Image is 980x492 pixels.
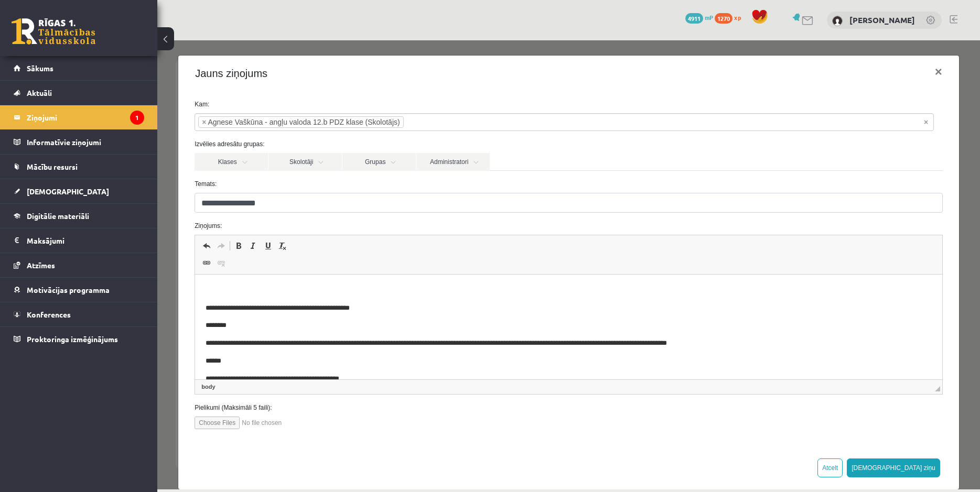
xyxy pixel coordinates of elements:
h4: Jauns ziņojums [38,25,110,41]
a: [PERSON_NAME] [849,15,915,25]
legend: Informatīvie ziņojumi [27,130,144,154]
a: Proktoringa izmēģinājums [14,327,144,351]
button: × [769,17,793,46]
button: Atcelt [660,418,685,437]
a: Administratori [259,113,332,130]
a: Digitālie materiāli [14,204,144,228]
a: Rīgas 1. Tālmācības vidusskola [12,18,95,45]
a: Отменить (Ctrl+Z) [42,199,57,212]
iframe: Визуальный текстовый редактор, wiswyg-editor-47434067074100-1760267809-585 [38,234,785,339]
a: Убрать форматирование [118,199,133,212]
span: [DEMOGRAPHIC_DATA] [27,187,109,196]
span: × [45,76,49,87]
li: Agnese Vaškūna - angļu valoda 12.b PDZ klase (Skolotājs) [41,76,246,88]
a: Повторить (Ctrl+Y) [57,199,71,212]
span: Перетащите для изменения размера [778,346,783,351]
a: Полужирный (Ctrl+B) [74,199,89,212]
span: Motivācijas programma [27,285,110,294]
a: Atzīmes [14,253,144,277]
a: Mācību resursi [14,155,144,179]
span: xp [734,13,741,21]
a: Konferences [14,302,144,326]
a: Подчеркнутый (Ctrl+U) [103,199,118,212]
a: Motivācijas programma [14,278,144,302]
a: Ziņojumi1 [14,105,144,129]
a: Maksājumi [14,228,144,253]
a: Informatīvie ziņojumi [14,130,144,154]
a: Sākums [14,56,144,80]
a: Курсив (Ctrl+I) [89,199,103,212]
label: Ziņojums: [29,181,793,190]
span: Proktoringa izmēģinājums [27,334,118,344]
span: Atzīmes [27,260,55,270]
span: Digitālie materiāli [27,211,89,221]
span: Mācību resursi [27,162,78,171]
button: [DEMOGRAPHIC_DATA] ziņu [690,418,783,437]
legend: Maksājumi [27,228,144,253]
a: 1270 xp [715,13,746,21]
a: 4911 mP [685,13,713,21]
label: Temats: [29,139,793,148]
label: Pielikumi (Maksimāli 5 faili): [29,363,793,372]
span: 4911 [685,13,703,24]
a: Aktuāli [14,81,144,105]
span: Aktuāli [27,88,52,97]
a: [DEMOGRAPHIC_DATA] [14,179,144,203]
label: Izvēlies adresātu grupas: [29,99,793,108]
legend: Ziņojumi [27,105,144,129]
a: Skolotāji [111,113,185,130]
label: Kam: [29,59,793,69]
a: Вставить/Редактировать ссылку (Ctrl+K) [42,216,57,229]
span: Noņemt visus vienumus [767,76,771,87]
a: Элемент body [42,342,60,351]
a: Убрать ссылку [57,216,71,229]
body: Визуальный текстовый редактор, wiswyg-editor-47434067074100-1760267809-585 [10,10,737,173]
span: 1270 [715,13,733,24]
a: Klases [37,113,111,130]
a: Grupas [185,113,259,130]
span: Sākums [27,63,53,73]
span: Konferences [27,310,71,319]
img: Jekaterina Eliza Šatrovska [832,16,843,26]
span: mP [705,13,713,21]
i: 1 [130,111,144,125]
